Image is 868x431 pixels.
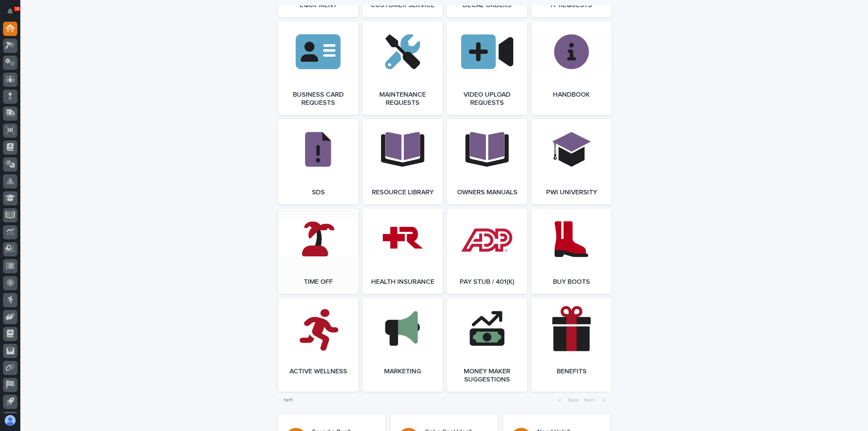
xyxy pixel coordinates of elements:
a: Benefits [531,298,612,392]
button: Notifications [3,4,17,18]
a: Business Card Requests [278,21,358,115]
a: Resource Library [362,119,443,204]
a: PWI University [531,119,612,204]
p: 10 [15,6,19,11]
a: Pay Stub / 401(k) [447,209,527,294]
a: Health Insurance [362,209,443,294]
button: Next [581,397,610,403]
a: Owners Manuals [447,119,527,204]
span: Next [584,398,599,403]
span: Back [564,398,579,403]
button: Back [553,397,581,403]
a: Maintenance Requests [362,21,443,115]
button: users-avatar [3,413,17,428]
div: Notifications10 [8,8,17,19]
p: 1 of 1 [278,392,298,409]
a: Marketing [362,298,443,392]
a: Handbook [531,21,612,115]
a: Video Upload Requests [447,21,527,115]
a: Money Maker Suggestions [447,298,527,392]
a: Buy Boots [531,209,612,294]
a: SDS [278,119,358,204]
a: Active Wellness [278,298,358,392]
a: Time Off [278,209,358,294]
